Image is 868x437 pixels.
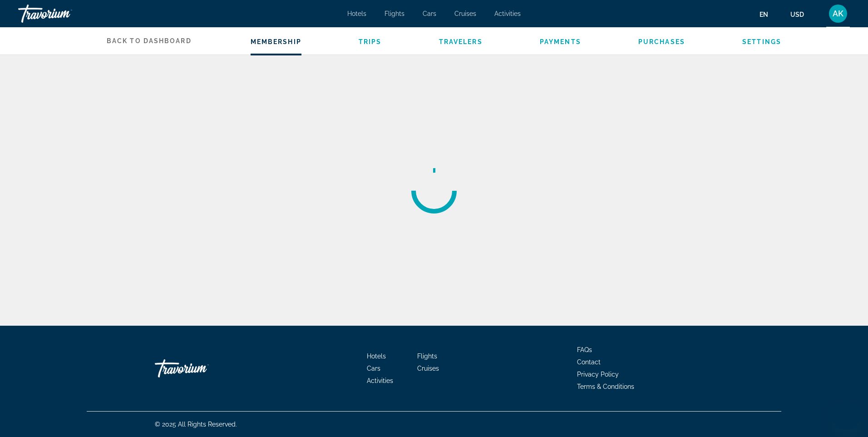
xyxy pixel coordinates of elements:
a: Travelers [439,38,483,45]
span: en [759,11,768,18]
a: Terms & Conditions [577,383,634,390]
a: Membership [251,38,301,45]
span: AK [833,9,843,18]
a: Travorium [18,2,109,25]
a: Hotels [347,10,366,17]
a: Activities [367,377,393,384]
a: Hotels [367,353,386,360]
iframe: Кнопка запуска окна обмена сообщениями [832,401,861,430]
span: Back to Dashboard [107,37,192,45]
span: USD [790,11,804,18]
a: Go Home [155,355,246,382]
a: Activities [494,10,521,17]
button: Change language [759,8,777,21]
a: Trips [359,38,382,45]
span: © 2025 All Rights Reserved. [155,421,237,428]
a: FAQs [577,346,592,353]
a: Contact [577,358,601,366]
a: Cars [367,365,380,372]
button: User Menu [826,4,850,23]
a: Purchases [638,38,685,45]
button: Change currency [790,8,813,21]
a: Privacy Policy [577,371,619,378]
a: Cars [423,10,436,17]
a: Flights [385,10,404,17]
a: Cruises [417,365,439,372]
a: Flights [417,353,437,360]
a: Cruises [454,10,476,17]
a: Settings [742,38,781,45]
a: Back to Dashboard [87,27,192,55]
a: Payments [540,38,581,45]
